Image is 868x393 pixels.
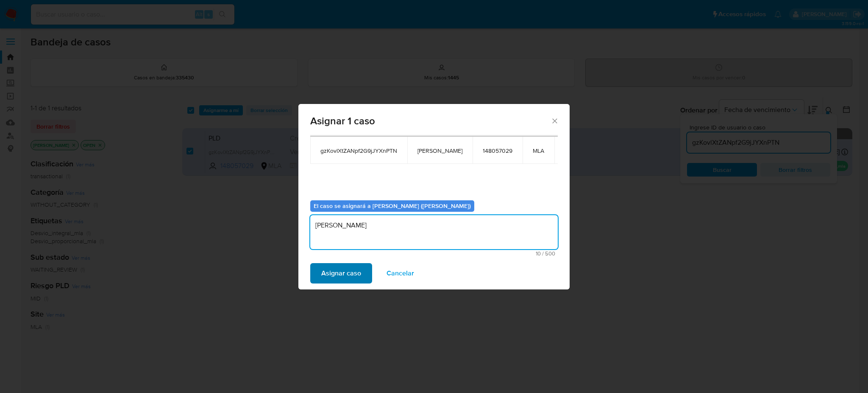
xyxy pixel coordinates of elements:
div: assign-modal [298,104,570,289]
span: MLA [533,147,544,154]
span: Máximo 500 caracteres [313,251,555,256]
span: Asignar 1 caso [310,116,551,126]
span: gzKovlXtZANpf2G9jJYXnPTN [320,147,397,154]
button: Asignar caso [310,263,372,284]
b: El caso se asignará a [PERSON_NAME] ([PERSON_NAME]) [314,202,471,210]
button: Cancelar [376,263,425,284]
span: [PERSON_NAME] [417,147,462,154]
span: Asignar caso [321,264,361,283]
span: 148057029 [483,147,512,154]
textarea: [PERSON_NAME] [310,215,558,249]
button: Cerrar ventana [551,117,558,124]
span: Cancelar [387,264,414,283]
